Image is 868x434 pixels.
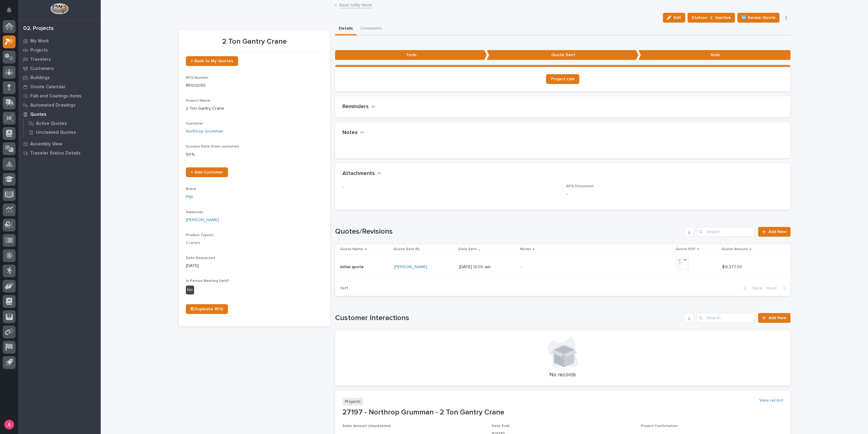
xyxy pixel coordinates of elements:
span: 🆕 Revise Quote [741,14,776,21]
a: [PERSON_NAME] [186,217,219,223]
span: In-Person Meeting Held? [186,279,229,283]
button: 🆕 Revise Quote [737,13,779,23]
h1: Customer Interactions [335,314,682,323]
button: Edit [663,13,685,23]
a: [PERSON_NAME] [394,264,427,270]
a: My Work [18,36,101,46]
h2: Attachments [342,170,375,177]
p: Onsite Calendar [30,84,66,90]
a: Back toMy Work [339,1,372,8]
p: RFQ12055 [186,82,323,89]
p: [DATE] 12:00 am [459,264,516,270]
p: 1 of 1 [335,281,353,296]
p: - [566,191,783,198]
p: [DATE] [186,263,323,269]
a: ← Back to My Quotes [186,56,238,66]
a: Buildings [18,73,101,82]
a: Add New [758,227,790,237]
p: 27197 - Northrop Grumman - 2 Ton Gantry Crane [342,408,783,417]
a: View record [759,398,783,403]
span: Project Confirmation [641,424,678,428]
p: Quote Sent [487,50,638,60]
button: Status→ ⏳ Inactive [688,13,735,23]
p: Date Sent [458,246,477,253]
span: Back [749,286,762,291]
a: Traveler Status Details [18,148,101,158]
a: + Add Customer [186,167,228,177]
a: Customers [18,64,101,73]
p: 2 Ton Gantry Crane [186,105,323,112]
a: Fab and Coatings Items [18,91,101,100]
button: Comments [356,23,385,35]
span: Next [767,286,780,291]
a: Assembly View [18,139,101,148]
input: Search [696,227,754,237]
span: Salesman [186,210,203,214]
p: $ 6,377.00 [722,263,743,270]
a: Active Quotes [24,119,101,128]
p: Projects [342,398,363,406]
button: Notifications [3,4,16,16]
p: - [342,184,559,191]
p: No records [342,372,783,378]
button: Attachments [342,170,382,177]
p: Quotes [30,112,46,117]
span: Add New [769,316,787,320]
p: 50 % [186,151,323,158]
button: Notes [342,129,364,136]
span: Product Type(s) [186,233,214,237]
a: Quotes [18,110,101,119]
h2: Reminders [342,104,369,110]
a: Project Link [546,74,579,84]
h2: Notes [342,129,358,136]
span: Success Rate (from customer) [186,145,239,148]
span: RFQ Number [186,76,208,80]
tr: initial quoteinitial quote [PERSON_NAME] [DATE] 12:00 am-$ 6,377.00$ 6,377.00 [335,254,790,279]
h1: Quotes/Revisions [335,227,682,236]
span: + Add Customer [191,170,223,174]
span: Customer [186,122,203,126]
span: RFQ Document [566,184,594,188]
span: ⎘ Duplicate RFQ [191,307,223,311]
span: ← Back to My Quotes [191,59,233,63]
p: Assembly View [30,141,62,147]
span: Add New [769,230,787,234]
p: Customers [30,66,54,71]
p: Travelers [30,57,51,62]
a: Onsite Calendar [18,82,101,91]
p: Traveler Status Details [30,151,81,156]
input: Search [696,313,754,323]
p: My Work [30,38,49,44]
a: ⎘ Duplicate RFQ [186,304,228,314]
span: Status→ ⏳ Inactive [692,14,731,21]
p: Todo [335,50,487,60]
p: Active Quotes [36,121,67,126]
button: Reminders [342,104,375,110]
span: Edit [674,15,681,20]
p: Quote Name [340,246,363,253]
p: - [521,264,627,270]
button: users-avatar [3,418,16,431]
p: Fab and Coatings Items [30,93,81,99]
button: Details [335,23,356,35]
p: Quote PDF [676,246,696,253]
a: Projects [18,46,101,55]
button: Back [739,286,765,291]
p: Unclaimed Quotes [36,130,76,135]
a: Unclaimed Quotes [24,128,101,137]
p: Projects [30,48,48,53]
span: Date Sold [492,424,509,428]
div: 02. Projects [23,25,54,32]
div: Notifications [8,7,16,17]
a: Cranes [186,240,200,246]
p: Quote Amount [722,246,748,253]
span: Brand [186,187,196,191]
a: Travelers [18,55,101,64]
span: Sales Amount (deprecated) [342,424,391,428]
p: Automated Drawings [30,103,76,108]
a: PWI [186,194,193,200]
span: Project Link [551,77,574,81]
p: 2 Ton Gantry Crane [186,37,323,46]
